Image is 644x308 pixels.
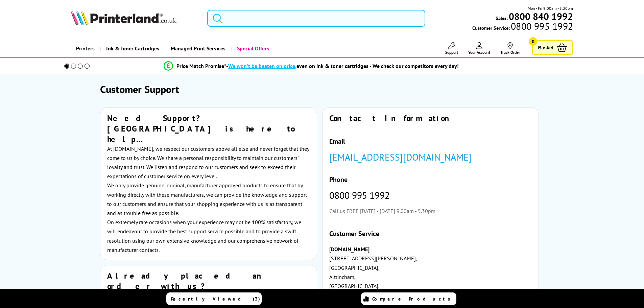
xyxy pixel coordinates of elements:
p: On extremely rare occasions when your experience may not be 100% satisfactory, we will endeavour ... [107,218,310,255]
a: Managed Print Services [164,40,231,57]
span: Compare Products [372,296,454,302]
a: Printerland Logo [71,10,199,26]
span: Mon - Fri 9:00am - 5:30pm [528,5,573,11]
p: Call us FREE [DATE] - [DATE] 9.00am - 5.30pm [329,207,532,216]
p: At [DOMAIN_NAME], we respect our customers above all else and never forget that they come to us b... [107,144,310,181]
b: 0800 840 1992 [509,10,573,23]
p: We only provide genuine, original, manufacturer approved products to ensure that by working direc... [107,181,310,218]
div: - even on ink & toner cartridges - We check our competitors every day! [226,63,459,69]
span: Customer Service: [472,23,573,31]
span: 0800 995 1992 [510,23,573,29]
span: Price Match Promise* [176,63,226,69]
a: Ink & Toner Cartridges [100,40,164,57]
a: Basket 0 [532,40,573,55]
a: 0800 840 1992 [508,13,573,20]
a: Your Account [468,42,490,55]
h1: Customer Support [100,82,544,96]
span: Support [445,50,458,55]
p: 0800 995 1992 [329,191,532,200]
h2: Need Support? [GEOGRAPHIC_DATA] is here to help… [107,113,310,144]
h4: Phone [329,175,532,184]
span: Basket [538,43,553,52]
a: Track Order [500,42,520,55]
span: Your Account [468,50,490,55]
h2: Contact Information [329,113,532,123]
span: Sales: [496,15,508,21]
img: Printerland Logo [71,10,176,25]
span: 0 [529,37,537,46]
a: Recently Viewed (3) [166,292,262,305]
a: Support [445,42,458,55]
a: Special Offers [231,40,274,57]
strong: [DOMAIN_NAME] [329,246,369,253]
a: [EMAIL_ADDRESS][DOMAIN_NAME] [329,151,472,163]
a: Printers [71,40,100,57]
span: Ink & Toner Cartridges [106,40,159,57]
h4: Email [329,137,532,146]
a: Compare Products [361,292,456,305]
li: modal_Promise [55,60,568,72]
span: We won’t be beaten on price, [228,63,296,69]
h3: Already placed an order with us? [107,270,310,291]
span: Recently Viewed (3) [171,296,260,302]
h4: Customer Service [329,229,532,238]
